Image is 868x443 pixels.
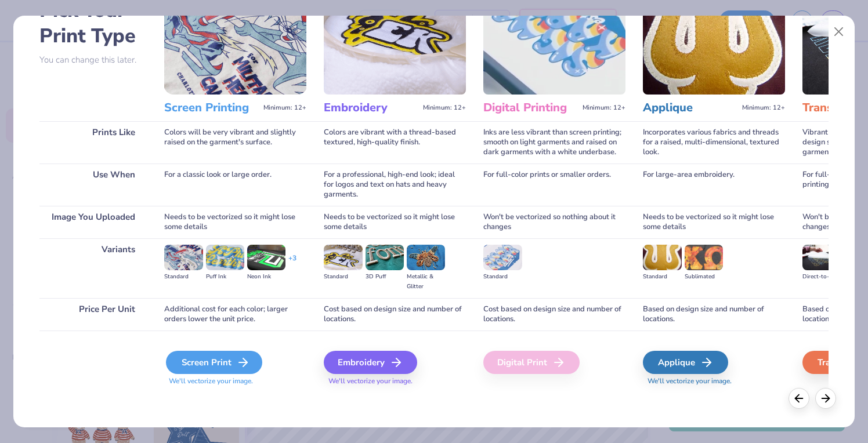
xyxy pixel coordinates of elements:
div: Needs to be vectorized so it might lose some details [643,206,785,238]
div: Prints Like [39,121,147,164]
div: Screen Print [166,351,262,374]
span: We'll vectorize your image. [643,376,785,386]
div: Cost based on design size and number of locations. [324,298,466,331]
div: Embroidery [324,351,417,374]
div: Inks are less vibrant than screen printing; smooth on light garments and raised on dark garments ... [483,121,625,164]
img: Sublimated [685,245,723,270]
h3: Embroidery [324,100,418,115]
img: Standard [324,245,362,270]
h3: Digital Printing [483,100,578,115]
img: Metallic & Glitter [407,245,445,270]
div: For large-area embroidery. [643,164,785,206]
div: Additional cost for each color; larger orders lower the unit price. [164,298,306,331]
div: Applique [643,351,728,374]
span: Minimum: 12+ [263,104,306,112]
button: Close [827,21,849,43]
div: Needs to be vectorized so it might lose some details [324,206,466,238]
div: Standard [324,272,362,282]
img: Standard [164,245,202,270]
div: Metallic & Glitter [407,272,445,292]
img: Direct-to-film [802,245,841,270]
h3: Applique [643,100,737,115]
div: Digital Print [483,351,580,374]
div: Variants [39,238,147,298]
div: Standard [643,272,681,282]
div: Colors are vibrant with a thread-based textured, high-quality finish. [324,121,466,164]
div: Standard [164,272,202,282]
div: Use When [39,164,147,206]
p: You can change this later. [39,55,147,65]
div: For full-color prints or smaller orders. [483,164,625,206]
div: For a classic look or large order. [164,164,306,206]
img: Puff Ink [206,245,244,270]
div: Neon Ink [247,272,285,282]
div: Standard [483,272,522,282]
span: Minimum: 12+ [423,104,466,112]
div: Puff Ink [206,272,244,282]
h3: Screen Printing [164,100,259,115]
img: Neon Ink [247,245,285,270]
div: For a professional, high-end look; ideal for logos and text on hats and heavy garments. [324,164,466,206]
div: Sublimated [685,272,723,282]
span: Minimum: 12+ [583,104,625,112]
div: Incorporates various fabrics and threads for a raised, multi-dimensional, textured look. [643,121,785,164]
div: + 3 [288,253,296,273]
img: Standard [643,245,681,270]
div: Cost based on design size and number of locations. [483,298,625,331]
div: Won't be vectorized so nothing about it changes [483,206,625,238]
div: Based on design size and number of locations. [643,298,785,331]
span: We'll vectorize your image. [324,376,466,386]
div: 3D Puff [366,272,404,282]
img: 3D Puff [366,245,404,270]
span: We'll vectorize your image. [164,376,306,386]
img: Standard [483,245,522,270]
div: Image You Uploaded [39,206,147,238]
div: Colors will be very vibrant and slightly raised on the garment's surface. [164,121,306,164]
span: Minimum: 12+ [742,104,785,112]
div: Direct-to-film [802,272,841,282]
div: Needs to be vectorized so it might lose some details [164,206,306,238]
div: Price Per Unit [39,298,147,331]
